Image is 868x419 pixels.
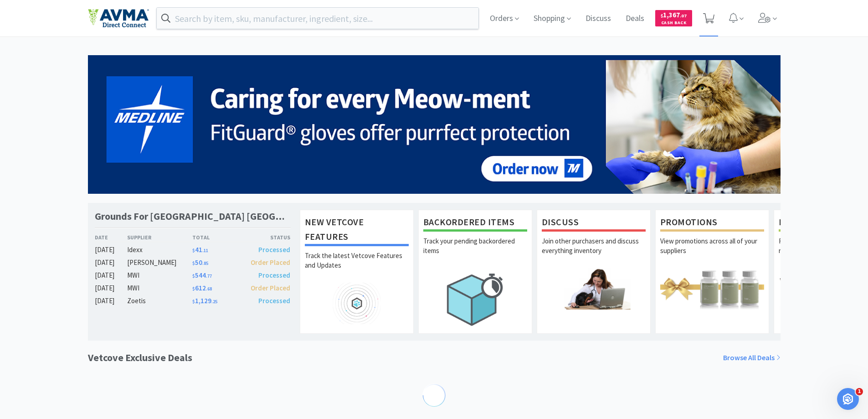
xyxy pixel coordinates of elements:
div: Zoetis [127,295,192,306]
div: MWI [127,270,192,281]
p: Track your pending backordered items [423,236,527,268]
span: Processed [258,296,290,305]
span: Processed [258,245,290,254]
span: $ [192,248,195,253]
a: [DATE]Zoetis$1,129.25Processed [95,295,291,306]
span: Order Placed [251,258,290,267]
a: [DATE]MWI$612.68Order Placed [95,283,291,294]
a: DiscussJoin other purchasers and discuss everything inventory [537,210,651,334]
img: hero_backorders.png [423,268,527,331]
a: [DATE][PERSON_NAME]$50.85Order Placed [95,257,291,268]
a: Backordered ItemsTrack your pending backordered items [418,210,532,334]
div: MWI [127,283,192,294]
div: Supplier [127,233,192,242]
p: Track the latest Vetcove Features and Updates [305,251,409,283]
a: [DATE]Idexx$41.11Processed [95,244,291,255]
span: $ [661,13,663,19]
span: 1 [856,388,863,395]
span: . 77 [206,273,212,279]
a: [DATE]MWI$544.77Processed [95,270,291,281]
span: 41 [192,245,208,254]
div: [DATE] [95,283,128,294]
span: $ [192,260,195,266]
span: Cash Back [661,21,687,26]
iframe: Intercom live chat [837,388,859,410]
h1: Backordered Items [423,215,527,232]
h1: Grounds For [GEOGRAPHIC_DATA] [GEOGRAPHIC_DATA] [95,210,291,223]
img: hero_feature_roadmap.png [305,283,409,324]
h1: Promotions [660,215,764,232]
a: New Vetcove FeaturesTrack the latest Vetcove Features and Updates [300,210,414,334]
h1: New Vetcove Features [305,215,409,246]
a: Browse All Deals [723,352,781,364]
div: Idexx [127,244,192,255]
div: [DATE] [95,270,128,281]
div: [DATE] [95,257,128,268]
img: e4e33dab9f054f5782a47901c742baa9_102.png [88,9,149,28]
a: Deals [622,15,648,23]
div: [DATE] [95,295,128,306]
span: . 25 [211,299,217,305]
span: 1,129 [192,296,217,305]
a: Discuss [582,15,615,23]
span: . 11 [202,248,208,253]
span: . 68 [206,286,212,292]
div: Total [192,233,241,242]
span: 50 [192,258,208,267]
img: 5b85490d2c9a43ef9873369d65f5cc4c_481.png [88,55,781,194]
div: [PERSON_NAME] [127,257,192,268]
h1: Vetcove Exclusive Deals [88,350,192,366]
p: Join other purchasers and discuss everything inventory [542,236,646,268]
a: $1,367.07Cash Back [655,6,692,31]
span: 1,367 [661,10,687,19]
span: 544 [192,271,212,279]
a: PromotionsView promotions across all of your suppliers [655,210,769,334]
img: hero_discuss.png [542,268,646,310]
h1: Discuss [542,215,646,232]
span: $ [192,273,195,279]
img: hero_promotions.png [660,268,764,310]
span: . 07 [680,13,687,19]
span: . 85 [202,260,208,266]
div: [DATE] [95,244,128,255]
p: View promotions across all of your suppliers [660,236,764,268]
span: $ [192,286,195,292]
div: Date [95,233,128,242]
span: $ [192,299,195,305]
input: Search by item, sku, manufacturer, ingredient, size... [157,8,479,29]
div: Status [241,233,291,242]
span: Processed [258,271,290,279]
span: Order Placed [251,284,290,292]
span: 612 [192,284,212,292]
